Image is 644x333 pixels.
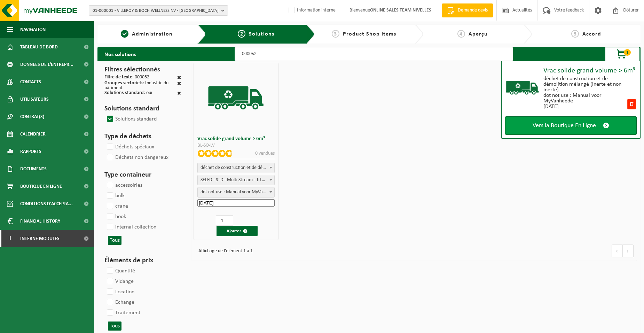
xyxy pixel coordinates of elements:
[104,131,181,142] h3: Type de déchets
[97,47,143,61] h2: Nos solutions
[104,75,132,80] span: Filtre de texte
[505,70,540,105] img: BL-SO-LV
[20,38,58,56] span: Tableau de bord
[104,255,181,266] h3: Éléments de prix
[105,180,142,191] label: accessoiries
[318,30,409,38] a: 3Product Shop Items
[216,215,234,226] input: 1
[543,76,627,93] div: déchet de construction et de démolition mélangé (inerte et non inerte)
[105,222,156,232] label: internal collection
[535,30,637,38] a: 5Accord
[442,3,493,17] a: Demande devis
[198,163,274,173] span: déchet de construction et de démolition mélangé (inerte et non inerte)
[238,30,245,38] span: 2
[105,308,140,318] label: Traitement
[7,230,13,247] span: I
[20,125,46,143] span: Calendrier
[287,5,336,16] label: Information interne
[469,31,488,37] span: Aperçu
[427,30,518,38] a: 4Aperçu
[105,201,128,211] label: crane
[457,30,465,38] span: 4
[624,49,631,56] span: 1
[217,226,258,236] button: Ajouter
[197,143,274,148] div: BL-SO-LV
[104,81,177,91] div: : Industrie du bâtiment
[571,30,579,38] span: 5
[20,143,41,160] span: Rapports
[20,21,46,38] span: Navigation
[543,93,627,104] div: dot not use : Manual voor MyVanheede
[249,31,274,37] span: Solutions
[198,187,274,197] span: dot not use : Manual voor MyVanheede
[105,297,134,308] label: Echange
[370,8,431,13] strong: ONLINE SALES TEAM NIVELLES
[197,136,274,141] h3: Vrac solide grand volume > 6m³
[197,163,274,173] span: déchet de construction et de démolition mélangé (inerte et non inerte)
[20,160,47,178] span: Documents
[105,276,134,287] label: Vidange
[93,6,219,16] span: 01-000001 - VILLEROY & BOCH WELLNESS NV - [GEOGRAPHIC_DATA]
[105,287,134,297] label: Location
[543,104,627,109] div: [DATE]
[505,116,637,135] a: Vers la Boutique En Ligne
[20,178,62,195] span: Boutique en ligne
[20,56,73,73] span: Données de l'entrepr...
[198,175,274,185] span: SELFD - STD - Multi Stream - Trtmt/wu (SP-M-000052)
[206,68,266,127] img: BL-SO-LV
[533,122,596,129] span: Vers la Boutique En Ligne
[105,114,157,124] label: Solutions standard
[89,5,228,16] button: 01-000001 - VILLEROY & BOCH WELLNESS NV - [GEOGRAPHIC_DATA]
[582,31,601,37] span: Accord
[104,170,181,180] h3: Type containeur
[235,47,513,61] input: Chercher
[211,30,301,38] a: 2Solutions
[20,108,44,125] span: Contrat(s)
[332,30,339,38] span: 3
[20,212,60,230] span: Financial History
[104,91,152,96] div: : oui
[108,322,121,331] button: Tous
[605,47,640,61] button: 1
[105,191,125,201] label: bulk
[105,142,154,152] label: Déchets spéciaux
[132,31,173,37] span: Administration
[197,175,274,185] span: SELFD - STD - Multi Stream - Trtmt/wu (SP-M-000052)
[197,199,274,207] input: Date de début
[197,187,274,198] span: dot not use : Manual voor MyVanheede
[456,7,489,14] span: Demande devis
[121,30,128,38] span: 1
[255,150,275,157] p: 0 vendues
[108,236,121,245] button: Tous
[105,152,168,163] label: Déchets non dangereux
[20,230,60,247] span: Interne modules
[105,211,126,222] label: hook
[104,75,149,81] div: : 000052
[105,266,135,276] label: Quantité
[543,67,637,74] div: Vrac solide grand volume > 6m³
[104,90,144,95] span: Solutions standard
[104,80,143,86] span: Groupes sectoriels
[20,195,73,212] span: Conditions d'accepta...
[20,91,49,108] span: Utilisateurs
[104,64,181,75] h3: Filtres sélectionnés
[104,103,181,114] h3: Solutions standard
[20,73,41,91] span: Contacts
[195,245,253,257] div: Affichage de l'élément 1 à 1
[101,30,192,38] a: 1Administration
[343,31,396,37] span: Product Shop Items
